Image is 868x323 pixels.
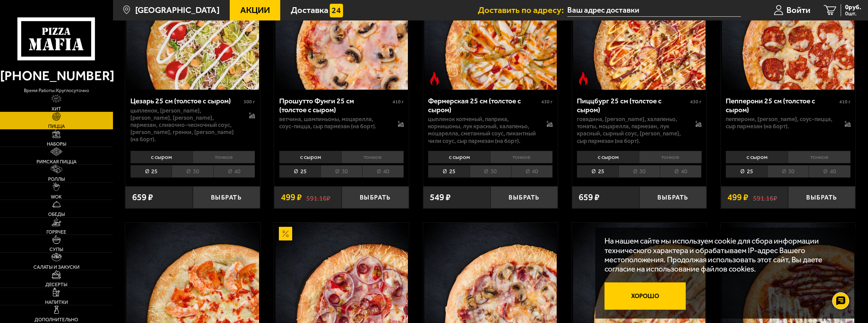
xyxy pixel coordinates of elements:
span: Роллы [48,177,65,182]
button: Выбрать [490,186,558,208]
span: Напитки [45,300,68,305]
div: Фермерская 25 см (толстое с сыром) [428,97,540,114]
span: 549 ₽ [430,193,451,202]
button: Выбрать [639,186,707,208]
li: с сыром [577,151,639,163]
li: 30 [767,165,809,178]
li: тонкое [788,151,850,163]
img: Острое блюдо [428,72,441,85]
li: 25 [428,165,469,178]
span: Дополнительно [34,318,78,322]
li: 30 [618,165,660,178]
p: ветчина, шампиньоны, моцарелла, соус-пицца, сыр пармезан (на борт). [279,116,389,130]
li: 40 [511,165,553,178]
span: 499 ₽ [281,193,302,202]
span: [GEOGRAPHIC_DATA] [135,6,219,14]
span: Хит [52,107,61,112]
button: Хорошо [604,282,686,309]
p: цыпленок, [PERSON_NAME], [PERSON_NAME], [PERSON_NAME], пармезан, сливочно-чесночный соус, [PERSON... [130,107,240,143]
li: 40 [809,165,850,178]
div: Прошутто Фунги 25 см (толстое с сыром) [279,97,391,114]
span: 430 г [541,99,553,105]
li: 40 [213,165,255,178]
span: 659 ₽ [579,193,599,202]
span: Римская пицца [37,160,76,164]
button: Выбрать [193,186,260,208]
button: Выбрать [342,186,409,208]
span: 0 шт. [845,11,861,16]
p: На нашем сайте мы используем cookie для сбора информации технического характера и обрабатываем IP... [604,236,843,274]
span: Десерты [45,282,67,287]
div: Пепперони 25 см (толстое с сыром) [726,97,837,114]
li: с сыром [130,151,193,163]
s: 591.16 ₽ [306,193,330,202]
span: Войти [786,6,810,14]
li: 30 [321,165,362,178]
span: Акции [240,6,270,14]
span: WOK [51,195,62,200]
span: 499 ₽ [727,193,748,202]
span: Наборы [47,142,66,147]
li: с сыром [726,151,788,163]
span: 410 г [839,99,851,105]
li: тонкое [639,151,701,163]
img: Акционный [279,227,293,240]
span: Обеды [48,212,65,217]
img: 15daf4d41897b9f0e9f617042186c801.svg [330,4,343,17]
span: 659 ₽ [132,193,153,202]
img: Острое блюдо [577,72,590,85]
div: Цезарь 25 см (толстое с сыром) [130,97,242,105]
p: цыпленок копченый, паприка, корнишоны, лук красный, халапеньо, моцарелла, сметанный соус, пикантн... [428,116,538,145]
li: тонкое [490,151,553,163]
li: 25 [726,165,767,178]
p: говядина, [PERSON_NAME], халапеньо, томаты, моцарелла, пармезан, лук красный, сырный соус, [PERSO... [577,116,686,145]
span: Горячее [46,230,66,235]
li: тонкое [193,151,255,163]
span: Доставка [291,6,328,14]
p: пепперони, [PERSON_NAME], соус-пицца, сыр пармезан (на борт). [726,116,835,130]
li: 40 [362,165,404,178]
input: Ваш адрес доставки [567,4,741,17]
li: с сыром [428,151,490,163]
span: Салаты и закуски [33,265,80,270]
span: 410 г [393,99,404,105]
span: Супы [49,247,63,252]
span: 500 г [244,99,255,105]
li: 25 [279,165,321,178]
li: с сыром [279,151,341,163]
button: Выбрать [788,186,855,208]
div: Пиццбург 25 см (толстое с сыром) [577,97,688,114]
li: 25 [577,165,618,178]
li: 40 [660,165,701,178]
span: Доставить по адресу: [478,6,567,14]
li: 30 [172,165,213,178]
span: 430 г [690,99,701,105]
li: 30 [470,165,511,178]
li: тонкое [341,151,404,163]
li: 25 [130,165,172,178]
s: 591.16 ₽ [753,193,777,202]
span: Пицца [48,124,65,129]
span: 0 руб. [845,4,861,11]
